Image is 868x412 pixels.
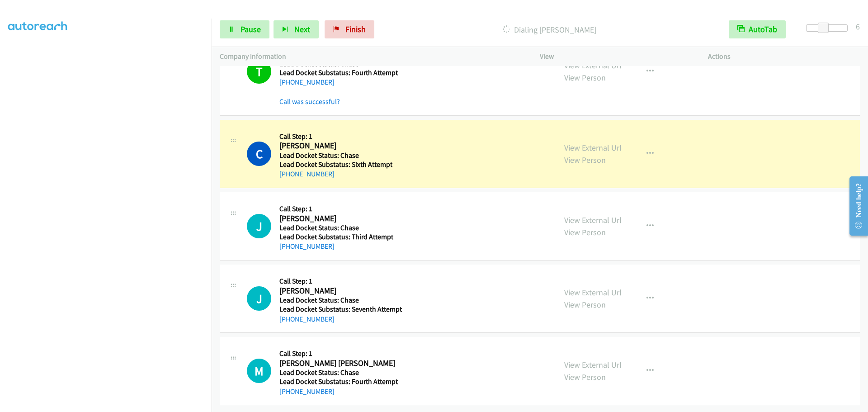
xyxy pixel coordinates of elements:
a: Pause [220,20,269,38]
div: The call is yet to be attempted [247,286,271,311]
h2: [PERSON_NAME] [279,213,393,224]
a: [PHONE_NUMBER] [279,387,335,396]
button: AutoTab [729,20,786,38]
div: 6 [856,20,860,33]
h5: Call Step: 1 [279,349,398,358]
a: View External Url [564,215,622,225]
h2: [PERSON_NAME] [PERSON_NAME] [279,358,398,369]
a: [PHONE_NUMBER] [279,315,335,323]
h1: J [247,214,271,238]
p: Dialing [PERSON_NAME] [387,24,712,36]
h1: J [247,286,271,311]
h5: Call Step: 1 [279,204,393,213]
h5: Call Step: 1 [279,277,402,286]
a: View Person [564,155,606,165]
p: Actions [708,51,860,62]
h5: Lead Docket Status: Chase [279,151,392,160]
h5: Lead Docket Substatus: Fourth Attempt [279,68,398,77]
a: View Person [564,227,606,237]
h1: T [247,59,271,84]
h5: Lead Docket Status: Chase [279,223,393,232]
span: Next [294,24,310,34]
p: Company Information [220,51,524,62]
a: View External Url [564,142,622,153]
a: View External Url [564,287,622,298]
h1: C [247,142,271,166]
h5: Lead Docket Substatus: Fourth Attempt [279,377,398,386]
a: Finish [325,20,374,38]
div: The call is yet to be attempted [247,359,271,383]
h5: Lead Docket Substatus: Seventh Attempt [279,305,402,314]
p: View [540,51,692,62]
iframe: Resource Center [842,170,868,242]
a: View Person [564,299,606,310]
h2: [PERSON_NAME] [279,286,402,296]
a: View Person [564,372,606,382]
a: [PHONE_NUMBER] [279,78,335,86]
button: Next [274,20,319,38]
span: Pause [241,24,261,34]
a: View Person [564,72,606,83]
h2: [PERSON_NAME] [279,141,392,151]
h5: Lead Docket Status: Chase [279,296,402,305]
h5: Lead Docket Substatus: Third Attempt [279,232,393,242]
span: Finish [345,24,366,34]
div: The call is yet to be attempted [247,214,271,238]
h1: M [247,359,271,383]
h5: Lead Docket Status: Chase [279,368,398,377]
h5: Lead Docket Substatus: Sixth Attempt [279,160,392,169]
a: View External Url [564,360,622,370]
a: [PHONE_NUMBER] [279,170,335,178]
a: [PHONE_NUMBER] [279,242,335,251]
h5: Call Step: 1 [279,132,392,141]
a: Call was successful? [279,97,340,106]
